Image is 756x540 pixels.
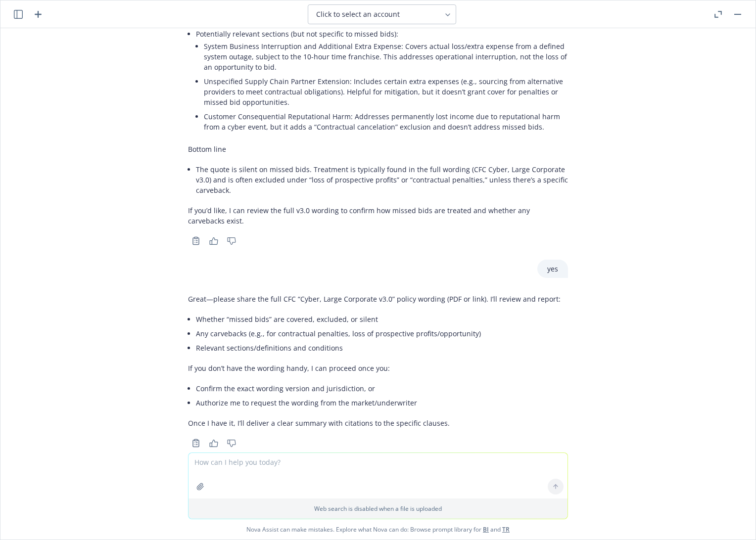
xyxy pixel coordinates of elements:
[191,439,200,448] svg: Copy to clipboard
[502,525,510,534] a: TR
[224,436,239,450] button: Thumbs down
[308,4,456,24] button: Click to select an account
[196,381,561,396] li: Confirm the exact wording version and jurisdiction, or
[483,525,489,534] a: BI
[196,27,568,136] li: Potentially relevant sections (but not specific to missed bids):
[316,9,400,19] span: Click to select an account
[196,326,561,341] li: Any carvebacks (e.g., for contractual penalties, loss of prospective profits/opportunity)
[191,236,200,245] svg: Copy to clipboard
[196,162,568,197] li: The quote is silent on missed bids. Treatment is typically found in the full wording (CFC Cyber, ...
[204,109,568,134] li: Customer Consequential Reputational Harm: Addresses permanently lost income due to reputational h...
[224,234,239,248] button: Thumbs down
[4,519,752,540] span: Nova Assist can make mistakes. Explore what Nova can do: Browse prompt library for and
[194,504,562,513] p: Web search is disabled when a file is uploaded
[196,312,561,326] li: Whether “missed bids” are covered, excluded, or silent
[547,264,558,274] p: yes
[196,341,561,355] li: Relevant sections/definitions and conditions
[188,418,561,428] p: Once I have it, I’ll deliver a clear summary with citations to the specific clauses.
[204,74,568,109] li: Unspecified Supply Chain Partner Extension: Includes certain extra expenses (e.g., sourcing from ...
[204,39,568,74] li: System Business Interruption and Additional Extra Expense: Covers actual loss/extra expense from ...
[196,396,561,410] li: Authorize me to request the wording from the market/underwriter
[188,205,568,226] p: If you’d like, I can review the full v3.0 wording to confirm how missed bids are treated and whet...
[188,294,561,304] p: Great—please share the full CFC “Cyber, Large Corporate v3.0” policy wording (PDF or link). I’ll ...
[188,144,568,154] p: Bottom line
[188,363,561,373] p: If you don’t have the wording handy, I can proceed once you:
